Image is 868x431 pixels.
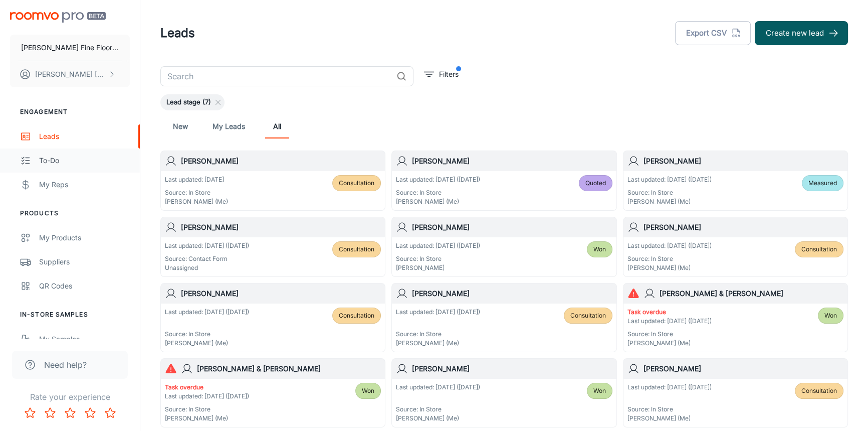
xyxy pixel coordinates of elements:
[339,179,374,188] span: Consultation
[623,283,848,352] a: [PERSON_NAME] & [PERSON_NAME]Task overdueLast updated: [DATE] ([DATE])Source: In Store[PERSON_NAM...
[165,405,249,414] p: Source: In Store
[396,254,480,263] p: Source: In Store
[412,363,612,374] h6: [PERSON_NAME]
[39,256,130,267] div: Suppliers
[160,283,385,352] a: [PERSON_NAME]Last updated: [DATE] ([DATE])Source: In Store[PERSON_NAME] (Me)Consultation
[627,197,712,206] p: [PERSON_NAME] (Me)
[396,339,480,348] p: [PERSON_NAME] (Me)
[627,188,712,197] p: Source: In Store
[421,66,461,82] button: filter
[265,114,289,138] a: All
[165,254,249,263] p: Source: Contact Form
[362,386,374,395] span: Won
[160,24,195,42] h1: Leads
[396,197,480,206] p: [PERSON_NAME] (Me)
[100,403,120,423] button: Rate 5 star
[412,288,612,299] h6: [PERSON_NAME]
[824,311,837,320] span: Won
[643,222,843,233] h6: [PERSON_NAME]
[623,358,848,427] a: [PERSON_NAME]Last updated: [DATE] ([DATE])Source: In Store[PERSON_NAME] (Me)Consultation
[160,151,385,211] a: [PERSON_NAME]Last updated: [DATE]Source: In Store[PERSON_NAME] (Me)Consultation
[21,42,119,53] p: [PERSON_NAME] Fine Floors, Inc
[627,241,712,250] p: Last updated: [DATE] ([DATE])
[396,188,480,197] p: Source: In Store
[396,414,480,423] p: [PERSON_NAME] (Me)
[181,156,381,167] h6: [PERSON_NAME]
[8,391,132,403] p: Rate your experience
[396,330,480,339] p: Source: In Store
[593,386,606,395] span: Won
[627,254,712,263] p: Source: In Store
[10,61,130,87] button: [PERSON_NAME] [PERSON_NAME]
[165,241,249,250] p: Last updated: [DATE] ([DATE])
[396,263,480,272] p: [PERSON_NAME]
[39,131,130,142] div: Leads
[10,35,130,61] button: [PERSON_NAME] Fine Floors, Inc
[755,21,848,45] button: Create new lead
[35,69,106,80] p: [PERSON_NAME] [PERSON_NAME]
[165,383,249,392] p: Task overdue
[165,188,228,197] p: Source: In Store
[10,12,106,23] img: Roomvo PRO Beta
[627,175,712,184] p: Last updated: [DATE] ([DATE])
[391,283,616,352] a: [PERSON_NAME]Last updated: [DATE] ([DATE])Source: In Store[PERSON_NAME] (Me)Consultation
[801,386,837,395] span: Consultation
[165,330,249,339] p: Source: In Store
[623,217,848,277] a: [PERSON_NAME]Last updated: [DATE] ([DATE])Source: In Store[PERSON_NAME] (Me)Consultation
[160,97,217,107] span: Lead stage (7)
[212,114,245,138] a: My Leads
[165,392,249,401] p: Last updated: [DATE] ([DATE])
[623,151,848,211] a: [PERSON_NAME]Last updated: [DATE] ([DATE])Source: In Store[PERSON_NAME] (Me)Measured
[627,317,712,326] p: Last updated: [DATE] ([DATE])
[391,358,616,427] a: [PERSON_NAME]Last updated: [DATE] ([DATE])Source: In Store[PERSON_NAME] (Me)Won
[39,232,130,243] div: My Products
[160,217,385,277] a: [PERSON_NAME]Last updated: [DATE] ([DATE])Source: Contact FormUnassignedConsultation
[396,175,480,184] p: Last updated: [DATE] ([DATE])
[627,263,712,272] p: [PERSON_NAME] (Me)
[39,179,130,190] div: My Reps
[40,403,60,423] button: Rate 2 star
[165,339,249,348] p: [PERSON_NAME] (Me)
[396,383,480,392] p: Last updated: [DATE] ([DATE])
[412,222,612,233] h6: [PERSON_NAME]
[160,94,225,110] div: Lead stage (7)
[181,288,381,299] h6: [PERSON_NAME]
[801,245,837,254] span: Consultation
[39,155,130,166] div: To-do
[160,66,392,86] input: Search
[391,151,616,211] a: [PERSON_NAME]Last updated: [DATE] ([DATE])Source: In Store[PERSON_NAME] (Me)Quoted
[181,222,381,233] h6: [PERSON_NAME]
[60,403,80,423] button: Rate 3 star
[396,405,480,414] p: Source: In Store
[160,358,385,427] a: [PERSON_NAME] & [PERSON_NAME]Task overdueLast updated: [DATE] ([DATE])Source: In Store[PERSON_NAM...
[627,405,712,414] p: Source: In Store
[675,21,751,45] button: Export CSV
[39,280,130,292] div: QR Codes
[165,308,249,317] p: Last updated: [DATE] ([DATE])
[39,334,130,345] div: My Samples
[44,359,87,371] span: Need help?
[339,311,374,320] span: Consultation
[165,175,228,184] p: Last updated: [DATE]
[339,245,374,254] span: Consultation
[165,197,228,206] p: [PERSON_NAME] (Me)
[165,414,249,423] p: [PERSON_NAME] (Me)
[396,241,480,250] p: Last updated: [DATE] ([DATE])
[80,403,100,423] button: Rate 4 star
[627,339,712,348] p: [PERSON_NAME] (Me)
[643,156,843,167] h6: [PERSON_NAME]
[627,414,712,423] p: [PERSON_NAME] (Me)
[808,179,837,188] span: Measured
[197,363,381,374] h6: [PERSON_NAME] & [PERSON_NAME]
[627,383,712,392] p: Last updated: [DATE] ([DATE])
[20,403,40,423] button: Rate 1 star
[570,311,606,320] span: Consultation
[660,288,843,299] h6: [PERSON_NAME] & [PERSON_NAME]
[168,114,192,138] a: New
[627,308,712,317] p: Task overdue
[643,363,843,374] h6: [PERSON_NAME]
[165,263,249,272] p: Unassigned
[593,245,606,254] span: Won
[396,308,480,317] p: Last updated: [DATE] ([DATE])
[412,156,612,167] h6: [PERSON_NAME]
